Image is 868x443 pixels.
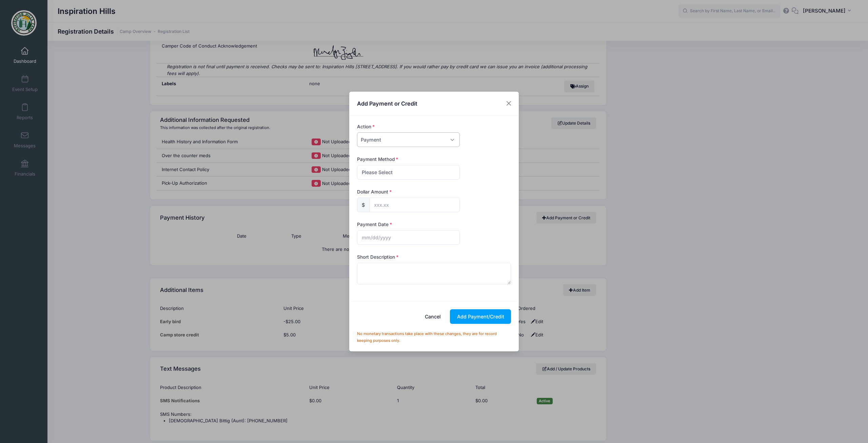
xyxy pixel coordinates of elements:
[357,188,392,195] label: Dollar Amount
[357,331,497,343] small: No monetary transactions take place with these changes, they are for record keeping purposes only.
[357,221,392,228] label: Payment Date
[503,97,515,110] button: Close
[357,156,398,163] label: Payment Method
[357,230,460,245] input: mm/dd/yyyy
[357,254,399,260] label: Short Description
[418,309,448,324] button: Cancel
[450,309,511,324] button: Add Payment/Credit
[357,123,375,130] label: Action
[357,198,370,212] div: $
[357,99,417,108] h4: Add Payment or Credit
[369,198,460,212] input: xxx.xx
